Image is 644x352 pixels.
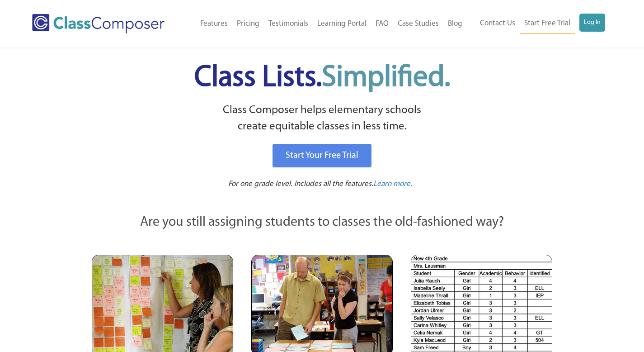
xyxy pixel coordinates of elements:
[520,14,575,34] a: Start Free Trial
[475,14,520,33] a: Contact Us
[273,144,371,167] a: Start Your Free Trial
[393,14,443,34] a: Case Studies
[264,14,313,34] a: Testimonials
[322,63,450,93] span: Simplified.
[579,14,605,32] a: Log In
[194,63,450,93] span: Class Lists.
[467,14,605,34] nav: Header Menu
[371,14,393,34] a: FAQ
[313,14,371,34] a: Learning Portal
[373,180,412,188] span: Learn more.
[90,102,554,135] p: Class Composer helps elementary schools create equitable classes in less time.
[286,151,358,160] span: Start Your Free Trial
[232,14,264,34] a: Pricing
[92,213,553,233] p: Are you still assigning students to classes the old-fashioned way?
[184,14,467,34] nav: Header Menu
[228,180,373,188] span: For one grade level. Includes all the features.
[373,179,412,190] a: Learn more.
[196,14,232,34] a: Features
[32,14,165,33] img: Class Composer
[443,14,467,34] a: Blog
